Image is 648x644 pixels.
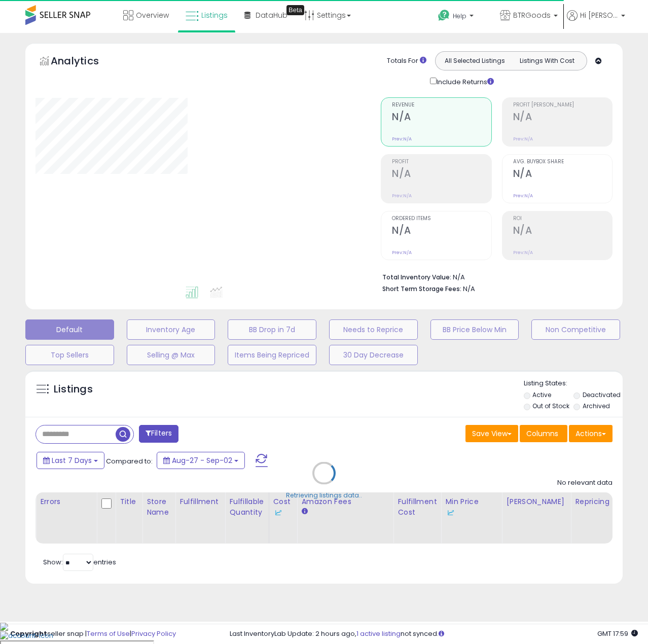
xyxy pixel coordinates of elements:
button: Top Sellers [25,345,114,365]
span: ROI [513,216,612,222]
small: Prev: N/A [513,136,533,142]
span: Profit [392,159,491,165]
span: DataHub [256,10,287,20]
h2: N/A [392,168,491,182]
h5: Analytics [51,54,119,70]
small: Prev: N/A [392,136,412,142]
button: BB Price Below Min [430,319,519,340]
button: Inventory Age [127,319,215,340]
button: Default [25,319,114,340]
li: N/A [382,270,605,282]
span: Hi [PERSON_NAME] [580,10,618,20]
a: Hi [PERSON_NAME] [567,10,625,33]
h2: N/A [392,225,491,238]
div: Include Returns [422,76,506,87]
small: Prev: N/A [392,249,412,256]
button: Selling @ Max [127,345,215,365]
b: Short Term Storage Fees: [382,284,461,293]
button: Non Competitive [531,319,620,340]
button: BB Drop in 7d [228,319,316,340]
small: Prev: N/A [513,249,533,256]
div: Totals For [387,56,426,66]
button: Needs to Reprice [329,319,418,340]
b: Total Inventory Value: [382,273,451,281]
button: All Selected Listings [438,54,511,67]
span: Listings [201,10,228,20]
div: Tooltip anchor [286,5,304,15]
span: N/A [463,284,475,294]
i: Get Help [438,9,450,22]
button: Listings With Cost [511,54,584,67]
span: Help [453,12,466,20]
h2: N/A [513,168,612,182]
button: Items Being Repriced [228,345,316,365]
h2: N/A [513,225,612,238]
span: Avg. Buybox Share [513,159,612,165]
span: Profit [PERSON_NAME] [513,102,612,108]
span: Overview [136,10,169,20]
div: Retrieving listings data.. [286,491,362,500]
a: Help [430,2,491,33]
span: BTRGoods [513,10,551,20]
span: Ordered Items [392,216,491,222]
h2: N/A [513,111,612,125]
h2: N/A [392,111,491,125]
small: Prev: N/A [513,193,533,199]
button: 30 Day Decrease [329,345,418,365]
small: Prev: N/A [392,193,412,199]
span: Revenue [392,102,491,108]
